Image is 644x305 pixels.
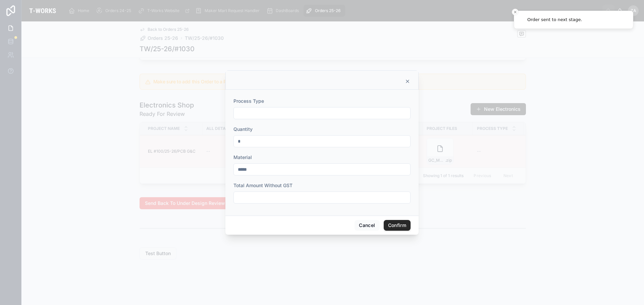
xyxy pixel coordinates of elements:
div: Order sent to next stage. [527,16,582,23]
span: Process Type [233,98,264,104]
button: Confirm [384,220,411,231]
span: Material [233,154,252,160]
button: Close toast [512,9,519,15]
span: Quantity [233,126,253,132]
button: Cancel [355,220,379,231]
span: Total Amount Without GST [233,182,292,188]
